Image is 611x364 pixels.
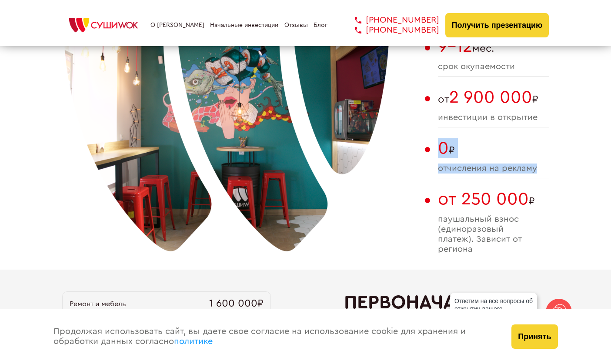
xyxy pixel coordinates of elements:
[45,309,503,364] div: Продолжая использовать сайт, вы даете свое согласие на использование cookie для хранения и обрабо...
[174,337,213,346] a: политике
[449,89,532,106] span: 2 900 000
[438,138,549,158] span: ₽
[438,164,549,174] span: отчисления на рекламу
[438,189,549,209] span: ₽
[210,22,278,29] a: Начальные инвестиции
[150,22,204,29] a: О [PERSON_NAME]
[344,291,549,357] h2: Первоначальные вложения в бизнес с Суши Wok
[438,190,529,208] span: от 250 000
[209,298,264,310] span: 1 600 000₽
[284,22,308,29] a: Отзывы
[70,300,126,308] span: Ремонт и мебель
[438,113,549,123] span: инвестиции в открытие
[438,38,472,55] span: 9-12
[438,62,549,72] span: cрок окупаемости
[511,324,558,349] button: Принять
[438,37,549,57] span: мес.
[450,293,537,325] div: Ответим на все вопросы об открытии вашего [PERSON_NAME]!
[445,13,549,37] button: Получить презентацию
[342,25,439,35] a: [PHONE_NUMBER]
[438,214,549,254] span: паушальный взнос (единоразовый платеж). Зависит от региона
[438,140,449,157] span: 0
[62,16,145,35] img: СУШИWOK
[438,87,549,107] span: от ₽
[314,22,327,29] a: Блог
[342,15,439,25] a: [PHONE_NUMBER]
